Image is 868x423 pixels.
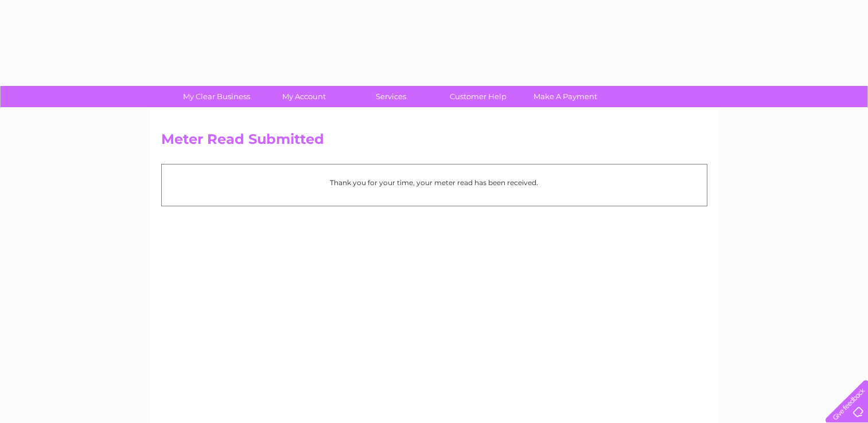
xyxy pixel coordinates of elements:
[161,131,707,153] h2: Meter Read Submitted
[518,86,613,107] a: Make A Payment
[431,86,526,107] a: Customer Help
[168,177,701,188] p: Thank you for your time, your meter read has been received.
[169,86,264,107] a: My Clear Business
[344,86,438,107] a: Services
[256,86,351,107] a: My Account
